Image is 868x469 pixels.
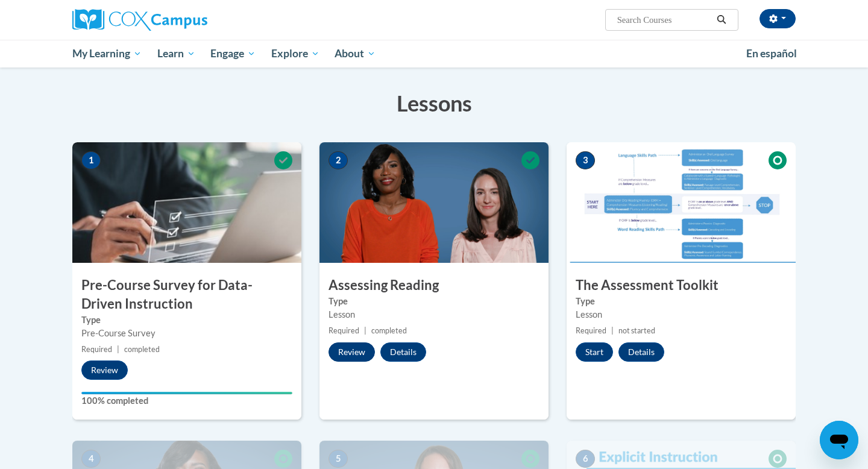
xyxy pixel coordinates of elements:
span: | [364,326,366,335]
span: | [611,326,614,335]
label: Type [329,295,539,308]
img: Course Image [567,142,796,263]
a: My Learning [64,40,149,68]
span: Required [81,345,112,354]
a: Engage [203,40,263,68]
div: Your progress [81,392,292,394]
div: Pre-Course Survey [81,327,292,340]
img: Course Image [72,142,301,263]
button: Start [576,342,613,362]
iframe: Button to launch messaging window [820,421,858,459]
span: My Learning [72,46,142,61]
span: En español [746,47,797,60]
span: 2 [329,151,348,169]
div: Main menu [54,40,814,68]
h3: Assessing Reading [319,276,549,295]
h3: Pre-Course Survey for Data-Driven Instruction [72,276,301,313]
span: completed [371,326,407,335]
button: Details [380,342,426,362]
h3: The Assessment Toolkit [567,276,796,295]
span: 5 [329,450,348,468]
a: About [327,40,384,68]
button: Account Settings [759,9,796,28]
span: | [117,345,119,354]
img: Course Image [319,142,549,263]
span: Explore [271,46,319,61]
a: En español [738,41,805,66]
h3: Lessons [72,88,796,118]
label: 100% completed [81,394,292,408]
a: Learn [149,40,203,68]
button: Review [329,342,375,362]
span: completed [124,345,160,354]
button: Search [712,13,731,27]
button: Review [81,360,128,380]
a: Explore [263,40,327,68]
button: Details [618,342,664,362]
span: 4 [81,450,101,468]
div: Lesson [576,308,787,321]
input: Search Courses [616,13,712,27]
div: Lesson [329,308,539,321]
label: Type [576,295,787,308]
span: not started [618,326,655,335]
span: About [335,46,376,61]
img: Cox Campus [72,9,207,31]
span: Required [576,326,606,335]
label: Type [81,313,292,327]
span: 3 [576,151,595,169]
span: 6 [576,450,595,468]
a: Cox Campus [72,9,301,31]
span: Engage [210,46,256,61]
span: 1 [81,151,101,169]
span: Required [329,326,359,335]
span: Learn [157,46,195,61]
